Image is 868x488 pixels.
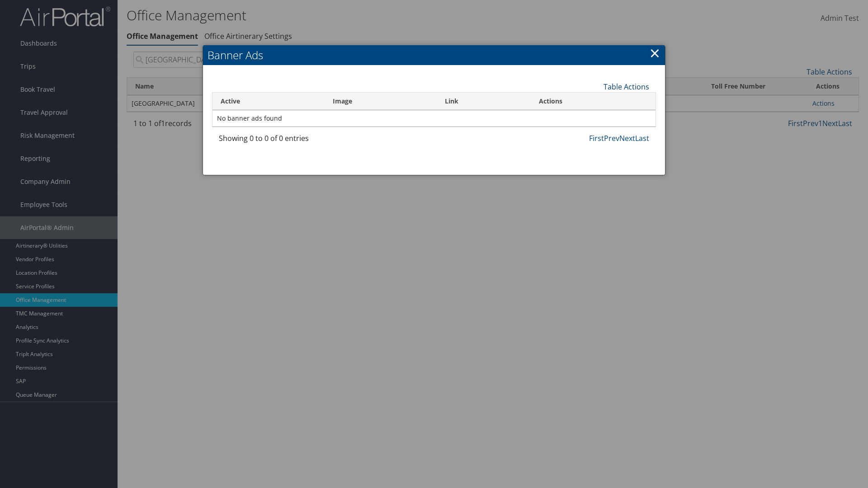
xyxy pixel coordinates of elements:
[604,133,619,143] a: Prev
[635,133,649,143] a: Last
[437,93,530,110] th: Link: activate to sort column ascending
[212,110,656,127] td: No banner ads found
[325,93,437,110] th: Image: activate to sort column ascending
[650,44,660,62] a: ×
[212,93,325,110] th: Active: activate to sort column ascending
[604,82,649,92] a: Table Actions
[589,133,604,143] a: First
[203,45,665,65] h2: Banner Ads
[531,93,656,110] th: Actions
[219,133,316,148] div: Showing 0 to 0 of 0 entries
[619,133,635,143] a: Next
